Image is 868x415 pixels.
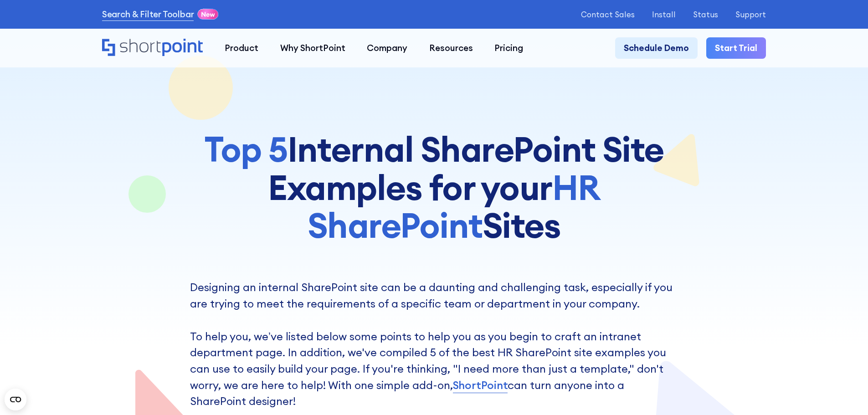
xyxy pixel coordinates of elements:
div: Product [225,41,258,55]
a: Pricing [484,37,534,59]
a: Home [102,39,203,57]
a: Search & Filter Toolbar [102,8,194,21]
button: Open CMP widget [5,389,26,410]
a: Install [652,10,676,19]
span: Top 5 [204,127,288,171]
a: Product [214,37,269,59]
div: Resources [429,41,473,55]
a: Start Trial [706,37,766,59]
a: Company [356,37,418,59]
a: Status [693,10,718,19]
div: Company [367,41,407,55]
a: Why ShortPoint [269,37,356,59]
a: Schedule Demo [615,37,698,59]
a: Resources [418,37,484,59]
h1: Internal SharePoint Site Examples for your Sites [190,130,678,245]
div: Widget pro chat [822,371,868,415]
a: Support [735,10,766,19]
div: Why ShortPoint [280,41,345,55]
div: Pricing [494,41,523,55]
iframe: Chat Widget [822,371,868,415]
p: Designing an internal SharePoint site can be a daunting and challenging task, especially if you a... [190,279,678,410]
a: Contact Sales [581,10,635,19]
a: ShortPoint [453,377,508,394]
span: HR SharePoint [308,165,600,247]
